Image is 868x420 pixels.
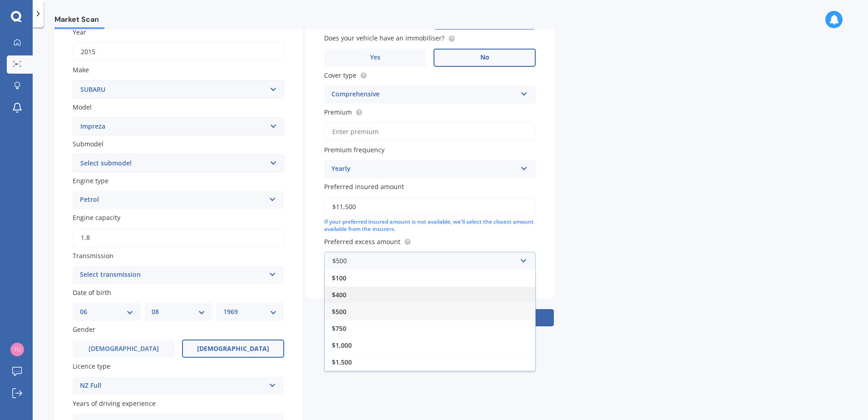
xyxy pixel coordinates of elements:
[54,15,104,27] span: Market Scan
[89,345,159,353] span: [DEMOGRAPHIC_DATA]
[324,237,400,246] span: Preferred excess amount
[73,176,108,185] span: Engine type
[73,103,92,111] span: Model
[73,42,284,61] input: YYYY
[73,288,111,297] span: Date of birth
[324,34,444,43] span: Does your vehicle have an immobiliser?
[197,345,269,353] span: [DEMOGRAPHIC_DATA]
[324,218,536,234] div: If your preferred insured amount is not available, we'll select the closest amount available from...
[370,54,380,61] span: Yes
[331,89,517,100] div: Comprehensive
[73,28,86,36] span: Year
[73,325,95,334] span: Gender
[73,66,89,75] span: Make
[73,140,104,148] span: Submodel
[332,324,346,333] span: $750
[73,362,110,371] span: Licence type
[73,214,120,222] span: Engine capacity
[331,164,517,175] div: Yearly
[324,183,404,191] span: Preferred insured amount
[73,251,113,260] span: Transmission
[324,71,356,80] span: Cover type
[80,270,265,280] div: Select transmission
[332,307,346,316] span: $500
[80,380,265,391] div: NZ Full
[10,343,24,356] img: 4ae65d6553f39af669bf984f987842df
[332,341,352,350] span: $1,000
[324,197,536,216] input: Enter amount
[80,195,265,205] div: Petrol
[332,290,346,299] span: $400
[73,399,156,408] span: Years of driving experience
[324,145,385,154] span: Premium frequency
[73,228,284,247] input: e.g. 1.8
[332,274,346,282] span: $100
[480,54,489,61] span: No
[324,122,536,141] input: Enter premium
[324,108,352,116] span: Premium
[332,358,352,366] span: $1,500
